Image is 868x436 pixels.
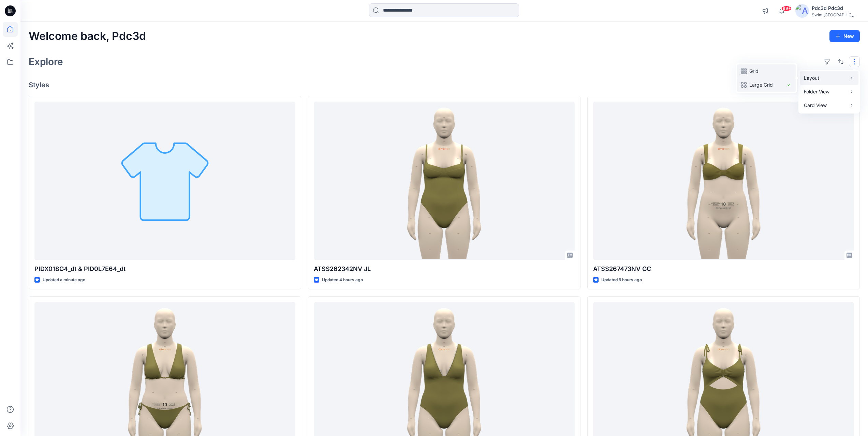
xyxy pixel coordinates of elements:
p: Card View [804,101,847,109]
h2: Explore [29,56,63,67]
a: ATSS262342NV JL [314,102,575,260]
p: Layout [804,74,847,82]
p: Folder View [804,88,847,96]
a: PIDX018G4_dt & PID0L7E64_dt [34,102,295,260]
span: 99+ [781,6,792,11]
img: avatar [795,4,809,18]
p: PIDX018G4_dt & PID0L7E64_dt [34,264,295,274]
div: Swim [GEOGRAPHIC_DATA] [812,12,859,17]
p: ATSS262342NV JL [314,264,575,274]
p: Large Grid [749,81,783,89]
p: Updated 5 hours ago [601,276,642,284]
p: Grid [749,67,783,75]
div: Pdc3d Pdc3d [812,4,859,12]
p: ATSS267473NV GC [593,264,854,274]
h2: Welcome back, Pdc3d [29,30,146,43]
h4: Styles [29,81,860,89]
p: Updated 4 hours ago [322,276,363,284]
p: Updated a minute ago [43,276,85,284]
button: New [829,30,860,42]
a: ATSS267473NV GC [593,102,854,260]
